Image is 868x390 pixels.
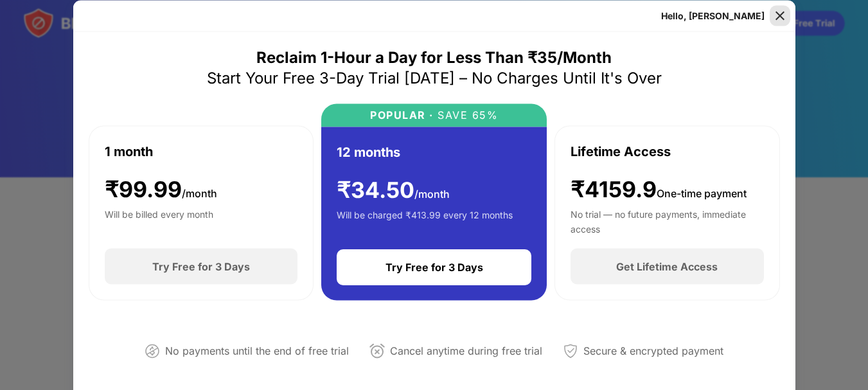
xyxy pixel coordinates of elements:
img: not-paying [145,343,160,359]
div: SAVE 65% [434,109,499,121]
div: No trial — no future payments, immediate access [571,208,764,233]
div: ₹ 99.99 [105,176,217,202]
img: cancel-anytime [369,343,385,359]
div: Try Free for 3 Days [385,261,483,274]
div: No payments until the end of free trial [165,342,349,360]
div: Start Your Free 3-Day Trial [DATE] – No Charges Until It's Over [207,67,662,88]
div: Lifetime Access [571,141,671,161]
div: ₹4159.9 [571,176,747,202]
div: 1 month [105,141,153,161]
div: Reclaim 1-Hour a Day for Less Than ₹35/Month [256,47,612,67]
span: /month [182,186,217,199]
div: Cancel anytime during free trial [390,342,542,360]
div: Hello, [PERSON_NAME] [661,10,765,21]
div: Will be charged ₹413.99 every 12 months [337,208,513,234]
div: ₹ 34.50 [337,177,450,203]
div: Get Lifetime Access [616,260,718,273]
div: Will be billed every month [105,208,213,233]
img: secured-payment [563,343,578,359]
span: One-time payment [657,186,747,199]
div: POPULAR · [370,109,434,121]
span: /month [414,187,450,200]
div: Try Free for 3 Days [152,260,250,273]
div: Secure & encrypted payment [583,342,723,360]
div: 12 months [337,142,400,161]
